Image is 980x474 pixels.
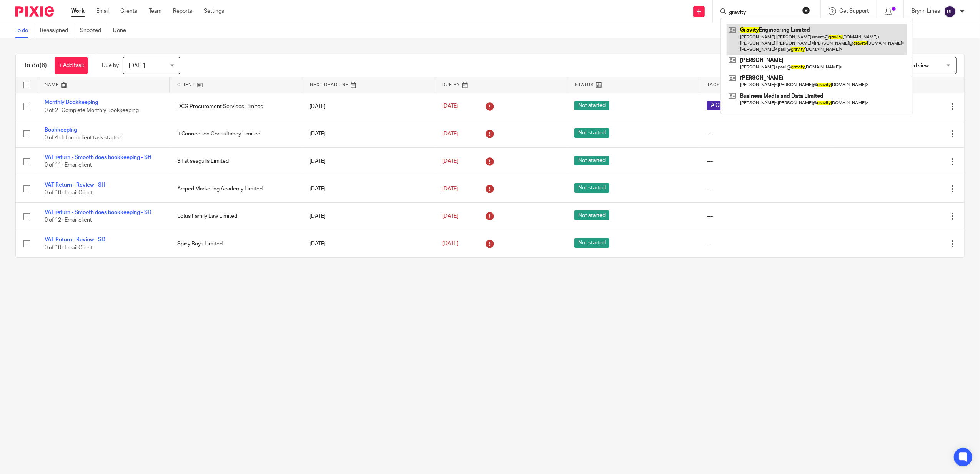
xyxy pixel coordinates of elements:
span: Not started [574,101,609,110]
a: Bookkeeping [45,127,77,133]
a: To do [15,23,34,38]
span: 0 of 4 · Inform client task started [45,135,121,140]
td: [DATE] [302,148,434,175]
a: VAT return - Smooth does bookkeeping - SD [45,210,151,215]
span: Not started [574,238,609,248]
div: --- [707,240,824,248]
a: Clients [120,7,137,15]
div: --- [707,157,824,165]
span: A Client [707,101,734,110]
a: VAT return - Smooth does bookkeeping - SH [45,155,151,160]
input: Search [728,9,797,16]
td: 3 Fat seagulls Limited [170,148,302,175]
a: Monthly Bookkeeping [45,100,98,105]
span: (6) [40,62,47,68]
span: 0 of 12 · Email client [45,218,92,223]
span: [DATE] [442,104,458,109]
a: Work [71,7,85,15]
td: It Connection Consultancy Limited [170,120,302,147]
div: --- [707,212,824,220]
span: Not started [574,128,609,138]
span: 0 of 11 · Email client [45,163,92,168]
td: [DATE] [302,203,434,230]
span: Tags [707,83,720,87]
span: [DATE] [442,186,458,192]
span: Not started [574,210,609,220]
span: [DATE] [442,131,458,137]
a: Settings [204,7,224,15]
span: 0 of 10 · Email Client [45,190,93,195]
p: Due by [102,62,119,69]
td: Lotus Family Law Limited [170,203,302,230]
img: Pixie [15,6,54,17]
span: [DATE] [442,241,458,247]
p: Brynn Lines [912,7,940,15]
div: --- [707,130,824,138]
td: [DATE] [302,120,434,147]
a: Reports [173,7,192,15]
span: [DATE] [442,214,458,219]
td: Amped Marketing Academy Limited [170,175,302,202]
a: + Add task [55,57,88,74]
button: Clear [802,7,810,14]
a: Reassigned [40,23,74,38]
a: Email [96,7,109,15]
td: Spicy Boys Limited [170,230,302,257]
span: Get Support [839,8,869,14]
span: Not started [574,156,609,165]
span: [DATE] [129,63,145,68]
a: Done [113,23,132,38]
td: [DATE] [302,93,434,120]
a: VAT Return - Review - SH [45,182,105,188]
td: DCG Procurement Services Limited [170,93,302,120]
span: [DATE] [442,159,458,164]
td: [DATE] [302,175,434,202]
a: Team [149,7,161,15]
img: svg%3E [944,5,956,18]
span: 0 of 2 · Complete Monthly Bookkeeping [45,108,139,113]
h1: To do [23,62,47,70]
span: Not started [574,183,609,193]
div: --- [707,185,824,193]
td: [DATE] [302,230,434,257]
span: 0 of 10 · Email Client [45,245,93,250]
a: VAT Return - Review - SD [45,237,105,242]
a: Snoozed [80,23,107,38]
